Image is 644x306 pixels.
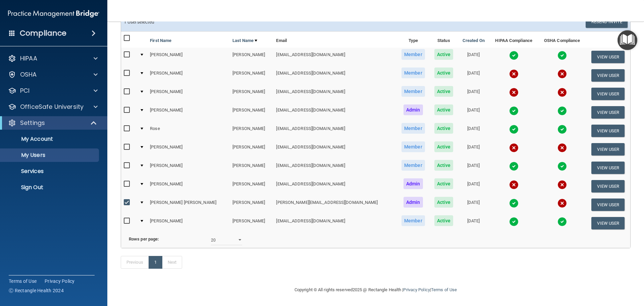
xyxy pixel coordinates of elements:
[162,256,182,269] a: Next
[273,214,396,232] td: [EMAIL_ADDRESS][DOMAIN_NAME]
[273,48,396,66] td: [EMAIL_ADDRESS][DOMAIN_NAME]
[586,15,628,28] button: Resend Invite
[273,66,396,85] td: [EMAIL_ADDRESS][DOMAIN_NAME]
[434,160,453,171] span: Active
[8,7,99,20] img: PMB logo
[489,32,538,48] th: HIPAA Compliance
[147,122,230,140] td: Rose
[591,69,625,82] button: View User
[591,199,625,211] button: View User
[8,71,98,79] a: OSHA
[150,37,171,45] a: First Name
[401,123,425,134] span: Member
[20,119,45,127] p: Settings
[230,159,273,177] td: [PERSON_NAME]
[509,88,519,97] img: cross.ca9f0e7f.svg
[230,177,273,195] td: [PERSON_NAME]
[591,162,625,174] button: View User
[273,103,396,122] td: [EMAIL_ADDRESS][DOMAIN_NAME]
[20,29,66,38] h4: Compliance
[509,143,519,152] img: cross.ca9f0e7f.svg
[230,103,273,122] td: [PERSON_NAME]
[4,184,96,191] p: Sign Out
[463,37,485,45] a: Created On
[618,30,637,50] button: Open Resource Center
[509,125,519,134] img: tick.e7d51cea.svg
[509,106,519,116] img: tick.e7d51cea.svg
[273,159,396,177] td: [EMAIL_ADDRESS][DOMAIN_NAME]
[121,256,149,269] a: Previous
[9,287,64,294] span: Ⓒ Rectangle Health 2024
[591,106,625,119] button: View User
[458,103,489,122] td: [DATE]
[401,141,425,152] span: Member
[230,48,273,66] td: [PERSON_NAME]
[147,195,230,214] td: [PERSON_NAME] [PERSON_NAME]
[509,217,519,226] img: tick.e7d51cea.svg
[458,85,489,103] td: [DATE]
[147,103,230,122] td: [PERSON_NAME]
[557,199,567,208] img: cross.ca9f0e7f.svg
[431,287,457,292] a: Terms of Use
[401,49,425,60] span: Member
[397,32,430,48] th: Type
[147,48,230,66] td: [PERSON_NAME]
[8,54,98,62] a: HIPAA
[509,51,519,60] img: tick.e7d51cea.svg
[591,88,625,100] button: View User
[458,66,489,85] td: [DATE]
[20,103,84,111] p: OfficeSafe University
[230,85,273,103] td: [PERSON_NAME]
[129,236,159,242] b: Rows per page:
[557,106,567,116] img: tick.e7d51cea.svg
[557,143,567,152] img: cross.ca9f0e7f.svg
[149,256,162,269] a: 1
[591,180,625,192] button: View User
[557,125,567,134] img: tick.e7d51cea.svg
[230,214,273,232] td: [PERSON_NAME]
[147,159,230,177] td: [PERSON_NAME]
[20,54,37,62] p: HIPAA
[509,199,519,208] img: tick.e7d51cea.svg
[273,85,396,103] td: [EMAIL_ADDRESS][DOMAIN_NAME]
[8,119,97,127] a: Settings
[591,51,625,63] button: View User
[434,197,453,208] span: Active
[273,122,396,140] td: [EMAIL_ADDRESS][DOMAIN_NAME]
[401,86,425,97] span: Member
[8,103,98,111] a: OfficeSafe University
[273,32,396,48] th: Email
[124,19,371,25] h6: 1 User selected
[8,87,98,95] a: PCI
[591,125,625,137] button: View User
[458,195,489,214] td: [DATE]
[147,177,230,195] td: [PERSON_NAME]
[230,122,273,140] td: [PERSON_NAME]
[434,215,453,226] span: Active
[273,140,396,159] td: [EMAIL_ADDRESS][DOMAIN_NAME]
[509,162,519,171] img: tick.e7d51cea.svg
[45,278,75,285] a: Privacy Policy
[401,160,425,171] span: Member
[4,136,96,142] p: My Account
[458,177,489,195] td: [DATE]
[230,140,273,159] td: [PERSON_NAME]
[430,32,458,48] th: Status
[147,66,230,85] td: [PERSON_NAME]
[557,88,567,97] img: cross.ca9f0e7f.svg
[538,32,586,48] th: OSHA Compliance
[509,69,519,79] img: cross.ca9f0e7f.svg
[557,217,567,226] img: tick.e7d51cea.svg
[401,215,425,226] span: Member
[253,279,498,301] div: Copyright © All rights reserved 2025 @ Rectangle Health | |
[434,49,453,60] span: Active
[232,37,257,45] a: Last Name
[434,178,453,189] span: Active
[9,278,37,285] a: Terms of Use
[557,162,567,171] img: tick.e7d51cea.svg
[458,48,489,66] td: [DATE]
[230,66,273,85] td: [PERSON_NAME]
[458,140,489,159] td: [DATE]
[401,68,425,78] span: Member
[591,217,625,229] button: View User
